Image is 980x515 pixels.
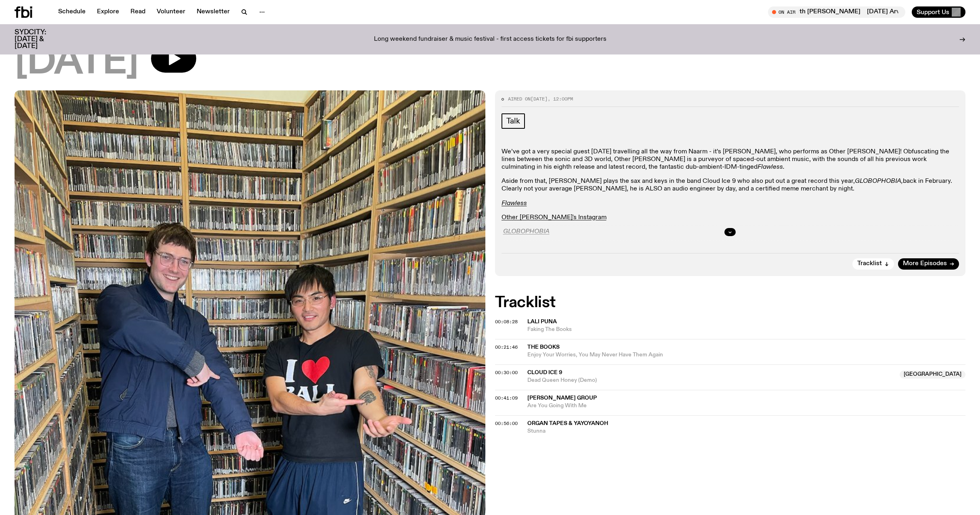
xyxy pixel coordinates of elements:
span: Aired on [508,96,531,102]
p: Long weekend fundraiser & music festival - first access tickets for fbi supporters [374,36,606,43]
span: Tracklist [857,261,882,267]
span: Support Us [917,8,949,16]
p: We’ve got a very special guest [DATE] travelling all the way from Naarm - it’s [PERSON_NAME], who... [502,148,959,172]
span: Lali Puna [527,319,557,324]
a: Schedule [53,6,90,18]
span: , 12:00pm [548,96,573,102]
a: Explore [92,6,124,18]
button: 00:08:28 [495,320,518,324]
button: Support Us [912,6,965,18]
button: 00:30:00 [495,371,518,375]
a: Talk [502,113,525,129]
span: 00:41:09 [495,395,518,401]
span: Talk [506,117,520,126]
em: Flawless. [758,164,785,170]
span: 00:08:28 [495,318,518,325]
span: [DATE] [15,44,138,81]
span: More Episodes [903,261,947,267]
a: More Episodes [898,258,959,270]
span: Dead Queen Honey (Demo) [527,377,895,384]
span: Are You Going With Me [527,402,966,410]
button: Tracklist [852,258,894,270]
span: 00:56:00 [495,420,518,427]
a: Other [PERSON_NAME]'s Instagram [502,214,606,221]
a: Read [126,6,150,18]
p: Aside from that, [PERSON_NAME] plays the sax and keys in the band Cloud Ice 9 who also put out a ... [502,178,959,193]
span: Enjoy Your Worries, You May Never Have Them Again [527,351,966,359]
span: Organ Tapes & yayoyanoh [527,421,608,426]
span: 00:30:00 [495,369,518,376]
em: GLOBOPHOBIA, [855,178,903,184]
h3: SYDCITY: [DATE] & [DATE] [15,29,66,50]
button: 00:21:46 [495,345,518,350]
span: The Books [527,344,560,350]
span: Cloud Ice 9 [527,370,562,375]
button: 00:41:09 [495,396,518,400]
span: [DATE] [531,96,548,102]
a: Flawless [502,200,527,207]
span: Faking The Books [527,326,966,333]
span: [GEOGRAPHIC_DATA] [900,371,965,379]
a: Volunteer [152,6,190,18]
button: On Air[DATE] Arvos - With [PERSON_NAME][DATE] Arvos - With [PERSON_NAME] [768,6,905,18]
a: Newsletter [192,6,235,18]
span: 00:21:46 [495,344,518,350]
span: Stunna [527,427,966,435]
button: 00:56:00 [495,421,518,426]
h2: Tracklist [495,295,966,310]
span: [PERSON_NAME] Group [527,395,597,401]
